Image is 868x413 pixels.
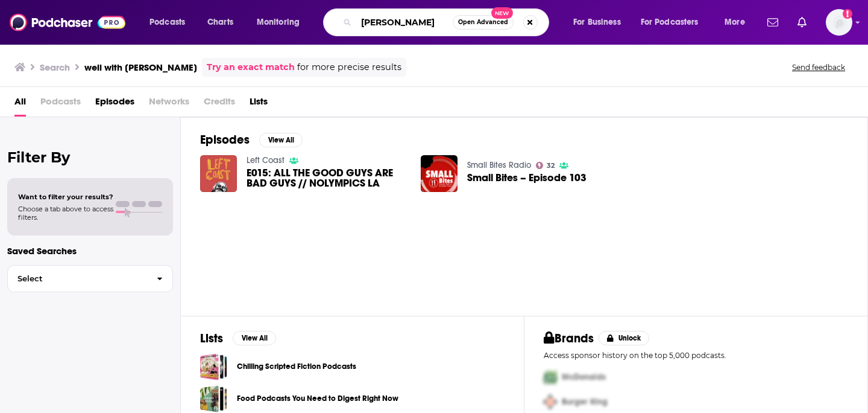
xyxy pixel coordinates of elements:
a: Lists [250,92,268,117]
h2: Episodes [200,132,250,147]
span: Burger King [562,397,608,407]
img: Podchaser - Follow, Share and Rate Podcasts [10,11,125,34]
a: Charts [200,13,241,32]
button: open menu [565,13,636,32]
svg: Add a profile image [843,9,852,19]
a: Show notifications dropdown [763,12,783,33]
button: View All [259,133,303,147]
a: ListsView All [200,331,276,346]
a: Small Bites Radio [467,160,531,170]
img: Small Bites – Episode 103 [421,155,458,192]
button: Unlock [599,331,650,345]
p: Saved Searches [7,245,173,257]
button: Send feedback [788,62,849,72]
a: 32 [536,162,555,169]
a: Episodes [95,92,134,117]
span: Podcasts [40,92,81,117]
span: Select [8,275,147,283]
a: Small Bites – Episode 103 [467,173,587,183]
p: Access sponsor history on the top 5,000 podcasts. [544,351,848,360]
span: More [725,14,745,31]
span: Charts [207,14,233,31]
span: New [491,7,513,19]
button: open menu [633,13,716,32]
span: Choose a tab above to access filters. [18,205,113,222]
a: Left Coast [247,155,285,165]
div: Search podcasts, credits, & more... [335,8,561,36]
input: Search podcasts, credits, & more... [356,13,453,32]
span: for more precise results [297,60,401,74]
span: Networks [149,92,189,117]
span: Logged in as autumncomm [826,9,852,36]
img: User Profile [826,9,852,36]
h2: Lists [200,331,223,346]
button: Select [7,265,173,292]
button: Show profile menu [826,9,852,36]
h2: Filter By [7,149,173,166]
a: All [14,92,26,117]
h2: Brands [544,331,594,346]
span: Monitoring [257,14,300,31]
span: For Podcasters [641,14,699,31]
img: E015: ALL THE GOOD GUYS ARE BAD GUYS // NOLYMPICS LA [200,155,237,192]
a: Food Podcasts You Need to Digest Right Now [237,392,398,405]
button: Open AdvancedNew [453,15,514,30]
button: open menu [248,13,315,32]
span: McDonalds [562,372,606,382]
a: Try an exact match [207,60,295,74]
span: Credits [204,92,235,117]
span: Want to filter your results? [18,193,113,201]
a: Chilling Scripted Fiction Podcasts [200,353,227,380]
h3: Search [40,62,70,73]
span: For Business [573,14,621,31]
a: Food Podcasts You Need to Digest Right Now [200,385,227,412]
h3: well with [PERSON_NAME] [84,62,197,73]
span: Open Advanced [458,19,508,25]
a: Chilling Scripted Fiction Podcasts [237,360,356,373]
a: Show notifications dropdown [793,12,811,33]
span: Podcasts [149,14,185,31]
button: open menu [141,13,201,32]
a: E015: ALL THE GOOD GUYS ARE BAD GUYS // NOLYMPICS LA [247,168,407,188]
button: open menu [716,13,760,32]
img: First Pro Logo [539,365,562,389]
a: EpisodesView All [200,132,303,147]
span: 32 [547,163,555,168]
button: View All [233,331,276,345]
